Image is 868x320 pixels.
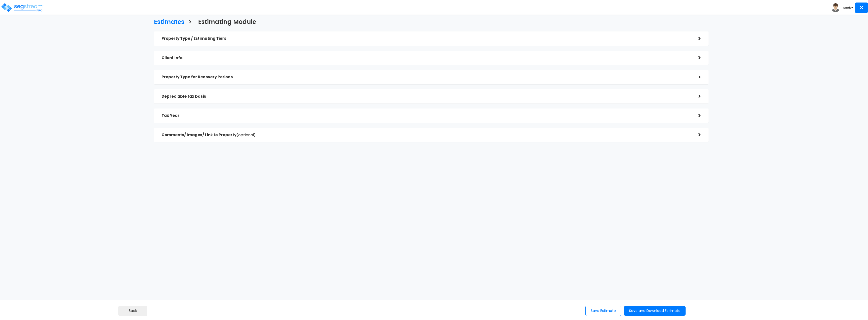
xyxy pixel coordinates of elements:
div: > [691,131,701,139]
img: logo_pro_r.png [1,3,44,13]
h5: Comments/ Images/ Link to Property [161,133,691,137]
h5: Property Type for Recovery Periods [161,75,691,79]
h5: Property Type / Estimating Tiers [161,37,691,41]
h3: > [188,19,192,26]
a: Estimating Module [194,14,256,29]
div: > [691,54,701,62]
div: > [691,112,701,120]
a: Back [118,306,147,316]
a: Estimates [150,14,184,29]
div: > [691,92,701,100]
h3: Estimating Module [198,19,256,26]
div: > [691,35,701,43]
h5: Depreciable tax basis [161,94,691,99]
img: avatar.png [831,3,840,12]
b: Mark [843,6,851,10]
h5: Tax Year [161,114,691,118]
span: (optional) [236,132,256,137]
button: Save and Download Estimate [624,306,686,316]
div: > [691,73,701,81]
h5: Client Info [161,56,691,60]
h3: Estimates [154,19,184,26]
button: Save Estimate [585,306,621,316]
